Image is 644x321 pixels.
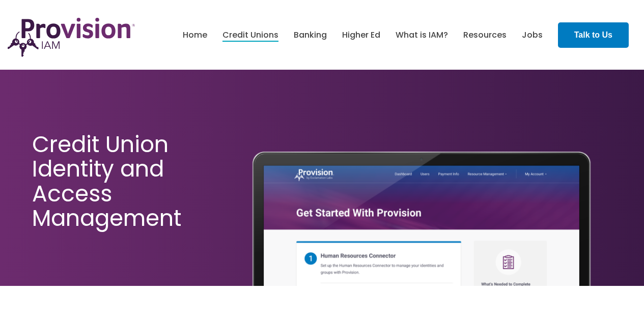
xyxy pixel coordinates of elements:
img: ProvisionIAM-Logo-Purple [8,18,135,57]
nav: menu [175,19,550,51]
a: Resources [463,26,507,44]
a: Home [183,26,207,44]
a: Jobs [522,26,543,44]
a: Credit Unions [222,26,278,44]
strong: Talk to Us [574,31,612,39]
a: What is IAM? [396,26,448,44]
a: Talk to Us [558,22,629,48]
a: Higher Ed [342,26,380,44]
a: Banking [294,26,327,44]
span: Credit Union Identity and Access Management [32,129,181,234]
